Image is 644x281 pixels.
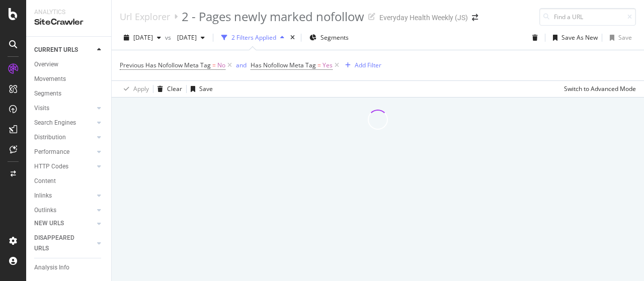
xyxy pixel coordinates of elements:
[217,58,225,72] span: No
[34,161,94,172] a: HTTP Codes
[34,176,104,186] a: Content
[317,61,321,69] span: =
[34,205,56,216] div: Outlinks
[539,8,636,26] input: Find a URL
[34,88,104,99] a: Segments
[34,233,94,254] a: DISAPPEARED URLS
[34,161,68,172] div: HTTP Codes
[288,33,297,43] div: times
[251,61,316,69] span: Has Nofollow Meta Tag
[34,233,85,254] div: DISAPPEARED URLS
[236,60,247,70] button: and
[34,218,94,229] a: NEW URLS
[34,118,76,128] div: Search Engines
[355,61,381,69] div: Add Filter
[34,74,104,84] a: Movements
[34,103,94,114] a: Visits
[173,30,209,46] button: [DATE]
[34,8,103,17] div: Analytics
[120,30,165,46] button: [DATE]
[187,81,213,97] button: Save
[231,33,276,42] div: 2 Filters Applied
[236,61,247,69] div: and
[341,59,381,71] button: Add Filter
[34,262,69,273] div: Analysis Info
[34,88,61,99] div: Segments
[133,33,153,42] span: 2025 Aug. 31st
[561,33,598,42] div: Save As New
[560,81,636,97] button: Switch to Advanced Mode
[120,11,170,22] a: Url Explorer
[34,176,56,186] div: Content
[120,61,211,69] span: Previous Has Nofollow Meta Tag
[153,81,182,97] button: Clear
[320,33,349,42] span: Segments
[34,262,104,273] a: Analysis Info
[34,103,49,114] div: Visits
[34,132,94,143] a: Distribution
[549,30,598,46] button: Save As New
[173,33,197,42] span: 2025 Aug. 24th
[34,191,52,201] div: Inlinks
[305,30,353,46] button: Segments
[34,17,103,28] div: SiteCrawler
[472,14,478,21] div: arrow-right-arrow-left
[618,33,632,42] div: Save
[182,8,364,25] div: 2 - Pages newly marked nofollow
[217,30,288,46] button: 2 Filters Applied
[34,218,64,229] div: NEW URLS
[199,84,213,93] div: Save
[34,74,66,84] div: Movements
[133,84,149,93] div: Apply
[34,147,94,157] a: Performance
[34,147,69,157] div: Performance
[34,45,78,55] div: CURRENT URLS
[34,59,58,70] div: Overview
[34,59,104,70] a: Overview
[34,205,94,216] a: Outlinks
[564,84,636,93] div: Switch to Advanced Mode
[34,45,94,55] a: CURRENT URLS
[165,33,173,42] span: vs
[212,61,216,69] span: =
[34,191,94,201] a: Inlinks
[323,58,333,72] span: Yes
[606,30,632,46] button: Save
[34,118,94,128] a: Search Engines
[167,84,182,93] div: Clear
[34,132,66,143] div: Distribution
[120,81,149,97] button: Apply
[379,13,468,23] div: Everyday Health Weekly (JS)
